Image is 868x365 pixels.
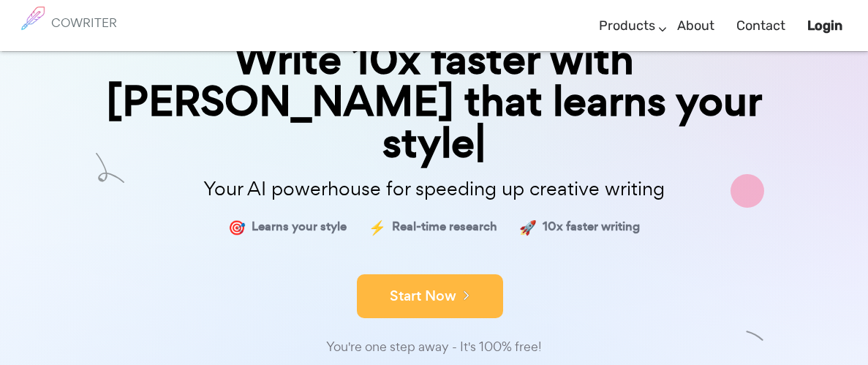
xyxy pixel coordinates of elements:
[392,217,497,238] span: Real-time research
[736,4,785,48] a: Contact
[69,39,800,165] div: Write 10x faster with [PERSON_NAME] that learns your style
[357,274,503,318] button: Start Now
[69,173,800,205] p: Your AI powerhouse for speeding up creative writing
[51,16,117,29] h6: COWRITER
[543,217,640,238] span: 10x faster writing
[369,217,386,238] span: ⚡
[252,217,347,238] span: Learns your style
[228,217,246,238] span: 🎯
[69,336,800,358] div: You're one step away - It's 100% free!
[599,4,655,48] a: Products
[807,4,842,48] a: Login
[677,4,714,48] a: About
[807,18,842,34] b: Login
[519,217,537,238] span: 🚀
